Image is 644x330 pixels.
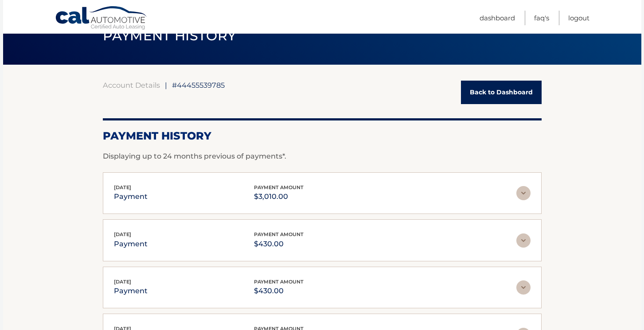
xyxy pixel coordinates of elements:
a: Logout [568,11,589,25]
span: PAYMENT HISTORY [103,27,236,44]
p: payment [114,285,148,297]
p: payment [114,190,148,203]
span: | [165,81,167,89]
p: payment [114,238,148,250]
a: FAQ's [534,11,549,25]
span: payment amount [254,184,304,190]
span: [DATE] [114,279,131,285]
p: $430.00 [254,238,304,250]
img: accordion-rest.svg [516,233,531,248]
h2: Payment History [103,129,542,143]
span: #44455539785 [172,81,225,89]
p: Displaying up to 24 months previous of payments*. [103,151,542,162]
a: Cal Automotive [55,6,148,31]
p: $3,010.00 [254,190,304,203]
a: Dashboard [480,11,515,25]
span: payment amount [254,279,304,285]
a: Back to Dashboard [461,81,542,104]
p: $430.00 [254,285,304,297]
a: Account Details [103,81,160,89]
span: [DATE] [114,231,131,237]
img: accordion-rest.svg [516,186,531,200]
span: payment amount [254,231,304,237]
img: accordion-rest.svg [516,280,531,295]
span: [DATE] [114,184,131,190]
